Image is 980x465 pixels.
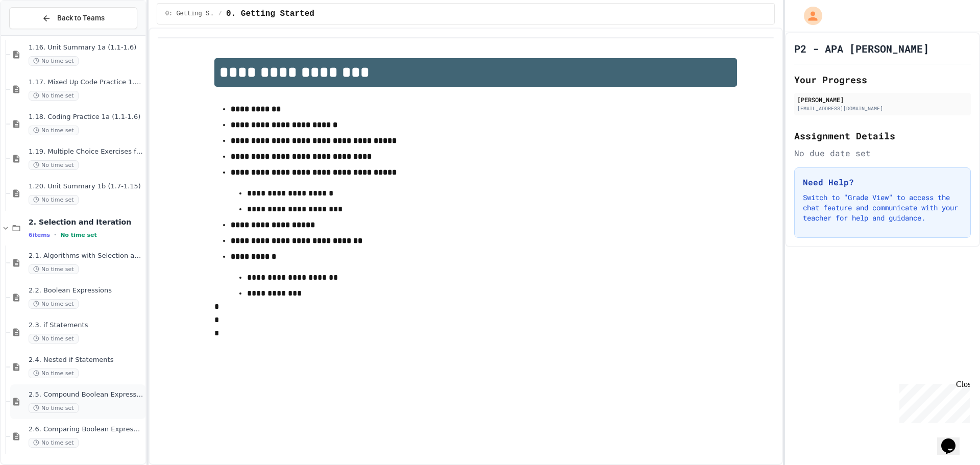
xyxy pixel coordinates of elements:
[29,182,143,191] span: 1.20. Unit Summary 1b (1.7-1.15)
[29,334,79,344] span: No time set
[9,7,137,29] button: Back to Teams
[29,126,79,135] span: No time set
[29,299,79,309] span: No time set
[29,91,79,101] span: No time set
[797,95,968,104] div: [PERSON_NAME]
[4,4,70,65] div: Chat with us now!Close
[29,148,143,156] span: 1.19. Multiple Choice Exercises for Unit 1a (1.1-1.6)
[29,43,143,52] span: 1.16. Unit Summary 1a (1.1-1.6)
[29,217,143,227] span: 2. Selection and Iteration
[29,438,79,448] span: No time set
[29,264,79,274] span: No time set
[794,129,971,143] h2: Assignment Details
[794,41,929,56] h1: P2 - APA [PERSON_NAME]
[29,390,143,399] span: 2.5. Compound Boolean Expressions
[803,176,962,188] h3: Need Help?
[793,4,825,28] div: My Account
[29,78,143,87] span: 1.17. Mixed Up Code Practice 1.1-1.6
[29,369,79,378] span: No time set
[29,56,79,66] span: No time set
[54,231,56,239] span: •
[803,192,962,223] p: Switch to "Grade View" to access the chat feature and communicate with your teacher for help and ...
[29,321,143,330] span: 2.3. if Statements
[29,286,143,295] span: 2.2. Boolean Expressions
[797,105,968,112] div: [EMAIL_ADDRESS][DOMAIN_NAME]
[895,380,970,423] iframe: chat widget
[29,403,79,413] span: No time set
[29,113,143,121] span: 1.18. Coding Practice 1a (1.1-1.6)
[29,425,143,434] span: 2.6. Comparing Boolean Expressions ([PERSON_NAME] Laws)
[794,147,971,159] div: No due date set
[937,424,970,455] iframe: chat widget
[218,10,222,18] span: /
[57,13,105,23] span: Back to Teams
[794,72,971,87] h2: Your Progress
[29,252,143,260] span: 2.1. Algorithms with Selection and Repetition
[60,232,97,238] span: No time set
[29,356,143,364] span: 2.4. Nested if Statements
[29,232,50,238] span: 6 items
[29,160,79,170] span: No time set
[165,10,214,18] span: 0: Getting Started
[226,8,314,20] span: 0. Getting Started
[29,195,79,205] span: No time set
